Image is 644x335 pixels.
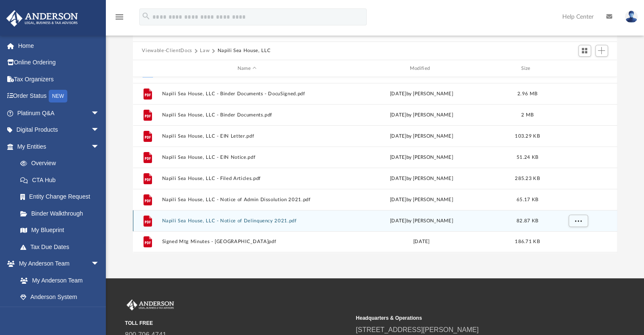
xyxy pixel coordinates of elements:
[12,289,108,306] a: Anderson System
[578,45,591,57] button: Switch to Grid View
[12,205,112,222] a: Binder Walkthrough
[4,10,80,27] img: Anderson Advisors Platinum Portal
[336,90,507,98] div: [DATE] by [PERSON_NAME]
[548,65,607,72] div: id
[91,122,108,139] span: arrow_drop_down
[6,71,112,88] a: Tax Organizers
[6,54,112,71] a: Online Ordering
[517,91,537,96] span: 2.96 MB
[510,65,544,72] div: Size
[6,255,108,272] a: My Anderson Teamarrow_drop_down
[91,138,108,155] span: arrow_drop_down
[12,188,112,205] a: Entity Change Request
[336,175,507,183] div: [DATE] by [PERSON_NAME]
[356,326,478,333] a: [STREET_ADDRESS][PERSON_NAME]
[336,238,507,246] div: [DATE]
[336,217,507,225] div: [DATE] by [PERSON_NAME]
[162,91,332,97] button: Napili Sea House, LLC - Binder Documents - DocuSigned.pdf
[162,197,332,202] button: Napili Sea House, LLC - Notice of Admin Dissolution 2021.pdf
[49,90,67,102] div: NEW
[6,122,112,138] a: Digital Productsarrow_drop_down
[516,219,538,223] span: 82.87 KB
[12,238,112,255] a: Tax Due Dates
[516,197,538,202] span: 65.17 KB
[336,133,507,140] div: [DATE] by [PERSON_NAME]
[336,154,507,161] div: [DATE] by [PERSON_NAME]
[125,299,176,310] img: Anderson Advisors Platinum Portal
[515,134,539,138] span: 103.29 KB
[336,196,507,204] div: [DATE] by [PERSON_NAME]
[595,45,608,57] button: Add
[217,47,271,55] button: Napili Sea House, LLC
[12,155,112,172] a: Overview
[91,255,108,273] span: arrow_drop_down
[162,112,332,118] button: Napili Sea House, LLC - Binder Documents.pdf
[162,176,332,181] button: Napili Sea House, LLC - Filed Articles.pdf
[515,240,539,244] span: 186.71 KB
[136,65,158,72] div: id
[12,222,108,239] a: My Blueprint
[114,16,124,22] a: menu
[162,218,332,224] button: Napili Sea House, LLC - Notice of Delinquency 2021.pdf
[568,215,588,227] button: More options
[91,105,108,122] span: arrow_drop_down
[12,172,112,188] a: CTA Hub
[516,155,538,160] span: 51.24 KB
[12,272,104,289] a: My Anderson Team
[521,113,533,117] span: 2 MB
[161,65,332,72] div: Name
[12,305,108,322] a: Client Referrals
[200,47,210,55] button: Law
[336,65,506,72] div: Modified
[6,88,112,105] a: Order StatusNEW
[6,37,112,54] a: Home
[133,77,617,252] div: grid
[162,133,332,139] button: Napili Sea House, LLC - EIN Letter.pdf
[6,105,112,122] a: Platinum Q&Aarrow_drop_down
[162,239,332,245] button: Signed Mtg Minutes - [GEOGRAPHIC_DATA]pdf
[356,314,580,322] small: Headquarters & Operations
[162,155,332,160] button: Napili Sea House, LLC - EIN Notice.pdf
[142,47,192,55] button: Viewable-ClientDocs
[125,319,350,327] small: TOLL FREE
[336,111,507,119] div: [DATE] by [PERSON_NAME]
[114,12,124,22] i: menu
[515,176,539,181] span: 285.23 KB
[625,11,638,23] img: User Pic
[6,138,112,155] a: My Entitiesarrow_drop_down
[141,11,151,21] i: search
